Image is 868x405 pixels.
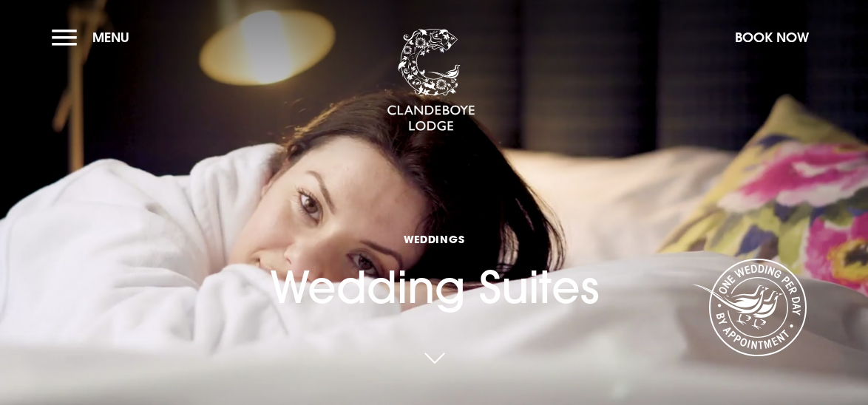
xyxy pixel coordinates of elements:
img: Clandeboye Lodge [387,29,475,132]
h1: Wedding Suites [270,232,599,313]
button: Book Now [728,21,816,53]
button: Menu [52,21,137,53]
span: Menu [92,29,129,46]
span: Weddings [270,232,599,246]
